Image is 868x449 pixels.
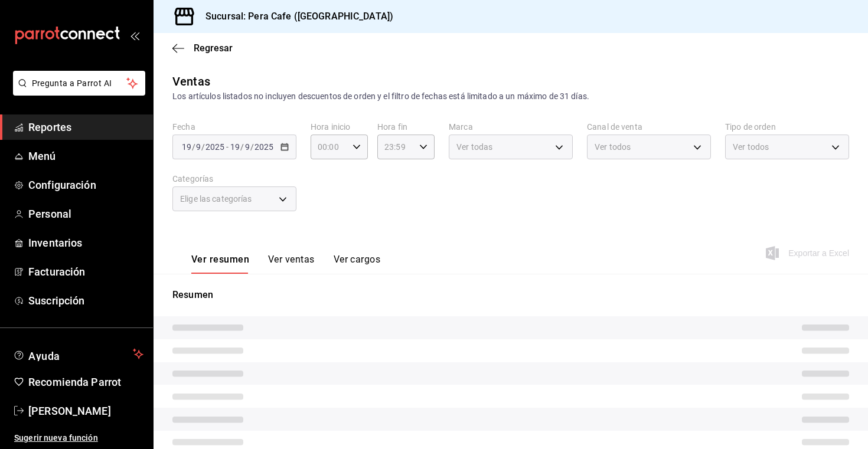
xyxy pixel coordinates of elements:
[180,193,252,205] span: Elige las categorías
[28,119,143,135] span: Reportes
[28,148,143,164] span: Menú
[195,142,201,152] input: --
[725,123,849,131] label: Tipo de orden
[456,141,492,153] span: Ver todas
[28,264,143,280] span: Facturación
[28,347,128,361] span: Ayuda
[205,142,225,152] input: ----
[28,293,143,309] span: Suscripción
[194,42,233,54] span: Regresar
[250,142,254,152] span: /
[240,142,244,152] span: /
[201,142,205,152] span: /
[28,206,143,222] span: Personal
[28,374,143,390] span: Recomienda Parrot
[192,142,195,152] span: /
[172,73,210,90] div: Ventas
[733,141,769,153] span: Ver todos
[244,142,250,152] input: --
[8,86,145,98] a: Pregunta a Parrot AI
[377,123,435,131] label: Hora fin
[172,175,296,183] label: Categorías
[14,432,143,444] span: Sugerir nueva función
[28,177,143,193] span: Configuración
[32,77,127,90] span: Pregunta a Parrot AI
[181,142,192,152] input: --
[595,141,631,153] span: Ver todos
[172,123,296,131] label: Fecha
[172,42,233,54] button: Regresar
[191,254,380,274] div: navigation tabs
[226,142,229,152] span: -
[191,254,249,274] button: Ver resumen
[13,71,145,96] button: Pregunta a Parrot AI
[196,9,393,24] h3: Sucursal: Pera Cafe ([GEOGRAPHIC_DATA])
[449,123,573,131] label: Marca
[587,123,711,131] label: Canal de venta
[172,90,849,103] div: Los artículos listados no incluyen descuentos de orden y el filtro de fechas está limitado a un m...
[334,254,381,274] button: Ver cargos
[254,142,274,152] input: ----
[130,31,139,40] button: open_drawer_menu
[268,254,315,274] button: Ver ventas
[230,142,240,152] input: --
[28,235,143,251] span: Inventarios
[172,288,849,302] p: Resumen
[311,123,368,131] label: Hora inicio
[28,403,143,419] span: [PERSON_NAME]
